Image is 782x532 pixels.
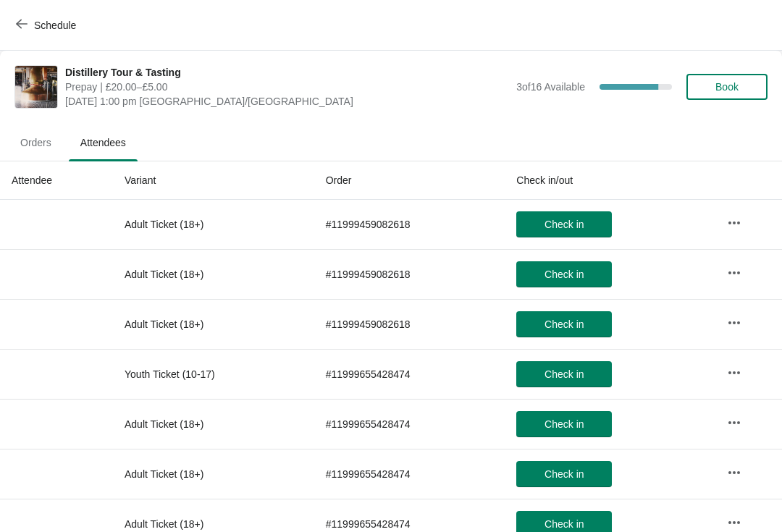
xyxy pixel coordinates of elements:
span: 3 of 16 Available [516,81,585,93]
span: Check in [545,518,584,530]
td: Adult Ticket (18+) [113,399,314,449]
td: # 11999655428474 [314,349,505,399]
td: Adult Ticket (18+) [113,249,314,299]
span: Check in [545,219,584,230]
th: Variant [113,161,314,200]
button: Check in [516,461,612,487]
td: # 11999655428474 [314,449,505,499]
span: Check in [545,418,584,430]
span: Schedule [34,20,76,31]
span: Book [715,81,739,93]
td: Adult Ticket (18+) [113,200,314,249]
th: Check in/out [505,161,715,200]
button: Check in [516,311,612,337]
td: # 11999459082618 [314,299,505,349]
td: Adult Ticket (18+) [113,449,314,499]
button: Check in [516,361,612,387]
span: Check in [545,318,584,330]
th: Order [314,161,505,200]
td: # 11999459082618 [314,249,505,299]
span: Check in [545,269,584,280]
img: Distillery Tour & Tasting [15,66,57,108]
button: Schedule [7,12,88,38]
button: Check in [516,211,612,237]
button: Check in [516,411,612,437]
td: # 11999655428474 [314,399,505,449]
span: Attendees [69,130,138,156]
span: [DATE] 1:00 pm [GEOGRAPHIC_DATA]/[GEOGRAPHIC_DATA] [65,94,509,109]
span: Prepay | £20.00–£5.00 [65,80,509,94]
button: Book [686,74,768,100]
span: Distillery Tour & Tasting [65,65,509,80]
span: Orders [9,130,63,156]
span: Check in [545,468,584,480]
td: # 11999459082618 [314,200,505,249]
button: Check in [516,261,612,287]
span: Check in [545,368,584,380]
td: Youth Ticket (10-17) [113,349,314,399]
td: Adult Ticket (18+) [113,299,314,349]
